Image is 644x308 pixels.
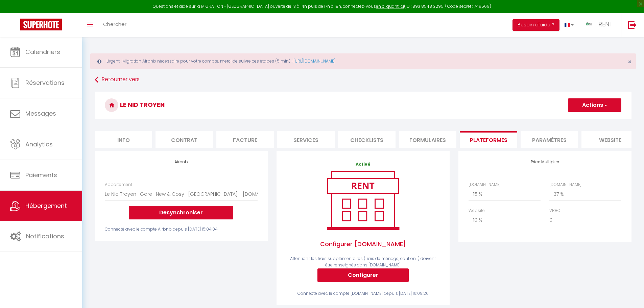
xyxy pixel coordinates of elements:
[25,140,53,148] span: Analytics
[549,208,560,214] label: VRBO
[317,268,409,282] button: Configurer
[549,182,581,188] label: [DOMAIN_NAME]
[376,3,404,9] a: en cliquant ici
[460,131,517,148] li: Plateformes
[216,131,274,148] li: Facture
[156,131,213,148] li: Contrat
[26,232,64,240] span: Notifications
[598,20,613,28] span: RENT
[98,13,132,37] a: Chercher
[628,57,631,66] span: ×
[628,59,631,65] button: Close
[581,131,639,148] li: website
[628,21,637,29] img: logout
[521,131,578,148] li: Paramètres
[25,202,67,210] span: Hébergement
[616,280,644,308] iframe: LiveChat chat widget
[469,182,501,188] label: [DOMAIN_NAME]
[579,13,621,37] a: ... RENT
[95,92,631,119] h3: LE NID TROYEN
[584,19,594,29] img: ...
[95,74,631,86] a: Retourner vers
[105,226,258,233] div: Connecté avec le compte Airbnb depuis [DATE] 15:04:04
[512,19,559,31] button: Besoin d'aide ?
[293,58,335,64] a: [URL][DOMAIN_NAME]
[568,98,621,112] button: Actions
[25,48,60,56] span: Calendriers
[399,131,456,148] li: Formulaires
[290,256,436,268] span: Attention : les frais supplémentaires (frais de ménage, caution...) doivent être renseignés dans ...
[469,160,621,164] h4: Price Multiplier
[277,131,335,148] li: Services
[90,53,636,69] div: Urgent : Migration Airbnb nécessaire pour votre compte, merci de suivre ces étapes (5 min) -
[25,78,65,87] span: Réservations
[287,233,439,256] span: Configurer [DOMAIN_NAME]
[469,208,485,214] label: Website
[105,182,132,188] label: Appartement
[129,206,233,219] button: Desynchroniser
[95,131,152,148] li: Info
[103,21,126,28] span: Chercher
[20,19,62,30] img: Super Booking
[320,168,406,233] img: rent.png
[105,160,258,164] h4: Airbnb
[287,290,439,297] div: Connecté avec le compte [DOMAIN_NAME] depuis [DATE] 16:09:26
[25,109,56,118] span: Messages
[287,161,439,168] p: Activé
[25,171,57,179] span: Paiements
[338,131,396,148] li: Checklists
